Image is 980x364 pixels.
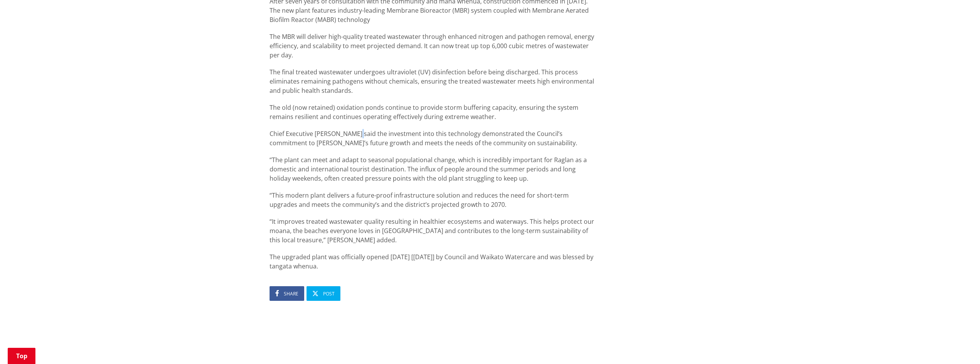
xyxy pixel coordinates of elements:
[270,217,598,245] p: “It improves treated wastewater quality resulting in healthier ecosystems and waterways. This hel...
[323,290,335,297] span: Post
[270,32,598,60] p: The MBR will deliver high-quality treated wastewater through enhanced nitrogen and pathogen remov...
[270,252,598,271] p: The upgraded plant was officially opened [DATE] [[DATE]] by Council and Waikato Watercare and was...
[270,191,598,209] p: “This modern plant delivers a future-proof infrastructure solution and reduces the need for short...
[270,155,598,183] p: “The plant can meet and adapt to seasonal populational change, which is incredibly important for ...
[945,332,972,359] iframe: Messenger Launcher
[270,67,598,95] p: The final treated wastewater undergoes ultraviolet (UV) disinfection before being discharged. Thi...
[284,290,298,297] span: Share
[8,348,35,364] a: Top
[270,129,598,148] p: Chief Executive [PERSON_NAME] said the investment into this technology demonstrated the Council’s...
[270,286,304,301] a: Share
[307,286,340,301] a: Post
[270,103,598,121] p: The old (now retained) oxidation ponds continue to provide storm buffering capacity, ensuring the...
